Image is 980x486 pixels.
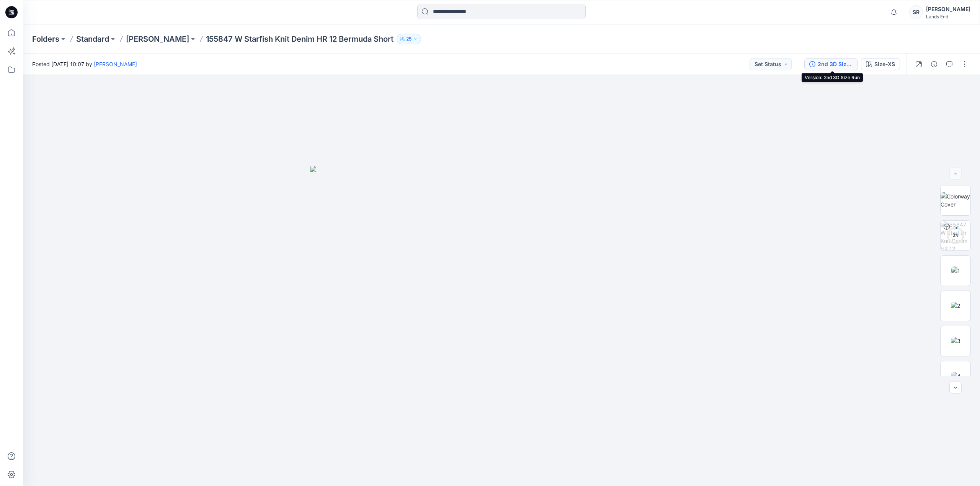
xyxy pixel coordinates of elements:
[397,34,421,44] button: 25
[951,337,960,345] img: 3
[126,34,189,44] a: [PERSON_NAME]
[32,60,137,68] span: Posted [DATE] 10:07 by
[926,5,970,14] div: [PERSON_NAME]
[32,34,59,44] a: Folders
[941,192,970,208] img: Colorway Cover
[926,14,970,20] div: Lands End
[941,221,970,250] img: 155847 W Starfish Knit Denim HR 12 Bermuda Short Size-XS
[951,267,960,275] img: 1
[818,60,853,68] div: 2nd 3D Size Run
[874,60,895,68] div: Size-XS
[861,58,900,70] button: Size-XS
[951,302,960,310] img: 2
[928,58,940,70] button: Details
[804,58,858,70] button: 2nd 3D Size Run
[76,34,109,44] a: Standard
[206,34,394,44] p: 155847 W Starfish Knit Denim HR 12 Bermuda Short
[909,5,923,19] div: SR
[406,35,412,43] p: 25
[951,372,960,380] img: 4
[94,61,137,67] a: [PERSON_NAME]
[946,232,965,239] div: 3 %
